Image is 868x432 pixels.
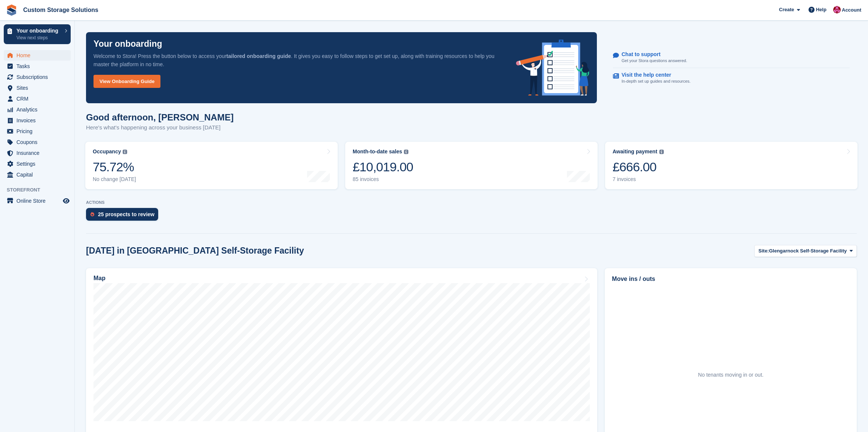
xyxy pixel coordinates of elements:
[16,72,61,82] span: Subscriptions
[612,275,850,284] h2: Move ins / outs
[93,275,105,282] h2: Map
[86,246,304,256] h2: [DATE] in [GEOGRAPHIC_DATA] Self-Storage Facility
[16,115,61,126] span: Invoices
[613,48,850,68] a: Chat to support Get your Stora questions answered.
[16,94,61,104] span: CRM
[16,34,61,41] p: View next steps
[622,72,685,78] p: Visit the help center
[754,245,857,257] button: Site: Glengarnock Self-Storage Facility
[4,72,71,82] a: menu
[86,112,234,122] h1: Good afternoon, [PERSON_NAME]
[769,247,847,255] span: Glengarnock Self-Storage Facility
[404,150,408,154] img: icon-info-grey-7440780725fd019a000dd9b08b2336e03edf1995a4989e88bcd33f0948082b44.svg
[93,176,136,183] div: No change [DATE]
[4,104,71,115] a: menu
[622,58,687,64] p: Get your Stora questions answered.
[345,142,598,189] a: Month-to-date sales £10,019.00 85 invoices
[353,148,402,155] div: Month-to-date sales
[62,196,71,205] a: Preview store
[659,150,664,154] img: icon-info-grey-7440780725fd019a000dd9b08b2336e03edf1995a4989e88bcd33f0948082b44.svg
[98,211,154,217] div: 25 prospects to review
[7,186,74,194] span: Storefront
[86,200,857,205] p: ACTIONS
[622,78,691,85] p: In-depth set up guides and resources.
[613,148,657,155] div: Awaiting payment
[16,169,61,180] span: Capital
[4,169,71,180] a: menu
[16,104,61,115] span: Analytics
[4,196,71,206] a: menu
[85,142,338,189] a: Occupancy 75.72% No change [DATE]
[91,212,94,217] img: prospect-51fa495bee0391a8d652442698ab0144808aea92771e9ea1ae160a38d050c398.svg
[4,61,71,71] a: menu
[4,159,71,169] a: menu
[16,28,61,33] p: Your onboarding
[4,137,71,147] a: menu
[20,4,101,16] a: Custom Storage Solutions
[86,123,234,132] p: Here's what's happening across your business [DATE]
[16,50,61,61] span: Home
[86,208,162,224] a: 25 prospects to review
[16,61,61,71] span: Tasks
[16,83,61,93] span: Sites
[16,137,61,147] span: Coupons
[516,40,589,96] img: onboarding-info-6c161a55d2c0e0a8cae90662b2fe09162a5109e8cc188191df67fb4f79e88e88.svg
[4,24,71,44] a: Your onboarding View next steps
[698,371,764,379] div: No tenants moving in or out.
[93,159,136,175] div: 75.72%
[93,52,504,68] p: Welcome to Stora! Press the button below to access your . It gives you easy to follow steps to ge...
[93,148,121,155] div: Occupancy
[613,159,664,175] div: £666.00
[816,6,826,13] span: Help
[833,6,841,13] img: Jack Alexander
[622,51,681,58] p: Chat to support
[353,159,413,175] div: £10,019.00
[16,126,61,137] span: Pricing
[4,126,71,137] a: menu
[16,196,61,206] span: Online Store
[123,150,127,154] img: icon-info-grey-7440780725fd019a000dd9b08b2336e03edf1995a4989e88bcd33f0948082b44.svg
[93,75,160,88] a: View Onboarding Guide
[842,6,861,14] span: Account
[6,4,17,16] img: stora-icon-8386f47178a22dfd0bd8f6a31ec36ba5ce8667c1dd55bd0f319d3a0aa187defe.svg
[4,83,71,93] a: menu
[605,142,858,189] a: Awaiting payment £666.00 7 invoices
[758,247,769,255] span: Site:
[4,50,71,61] a: menu
[226,53,291,59] strong: tailored onboarding guide
[93,40,162,48] p: Your onboarding
[779,6,794,13] span: Create
[4,115,71,126] a: menu
[613,68,850,88] a: Visit the help center In-depth set up guides and resources.
[16,159,61,169] span: Settings
[4,94,71,104] a: menu
[4,148,71,158] a: menu
[613,176,664,183] div: 7 invoices
[353,176,413,183] div: 85 invoices
[16,148,61,158] span: Insurance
